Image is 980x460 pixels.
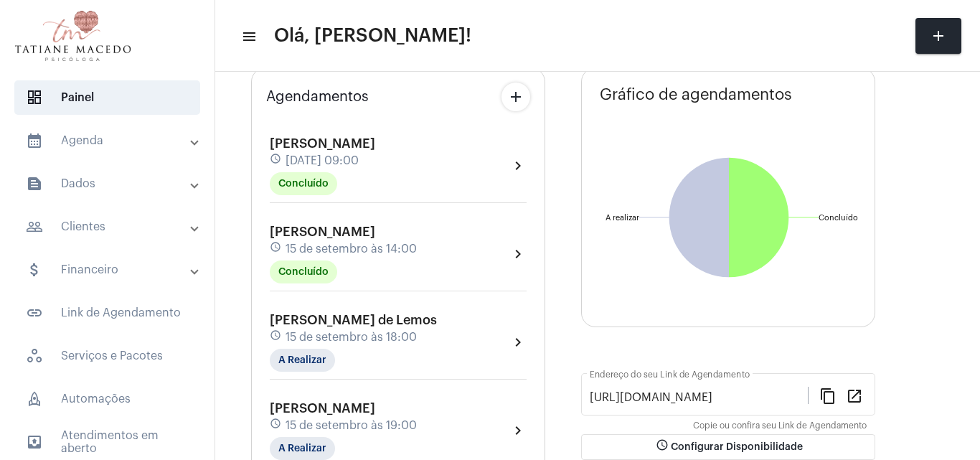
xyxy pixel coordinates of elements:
input: Link [590,391,808,404]
mat-icon: schedule [270,153,283,169]
mat-panel-title: Clientes [26,218,192,235]
mat-icon: chevron_right [509,157,527,174]
mat-panel-title: Financeiro [26,261,192,278]
span: 15 de setembro às 14:00 [286,243,417,255]
mat-icon: sidenav icon [26,261,43,278]
span: [PERSON_NAME] [270,225,375,238]
span: Painel [14,80,200,115]
text: A realizar [606,214,639,222]
span: Gráfico de agendamentos [600,86,792,103]
span: Atendimentos em aberto [14,425,200,459]
mat-icon: sidenav icon [241,28,255,45]
mat-icon: content_copy [819,387,837,404]
mat-panel-title: Agenda [26,132,192,149]
span: [PERSON_NAME] de Lemos [270,314,437,327]
span: [PERSON_NAME] [270,402,375,415]
mat-chip: A Realizar [270,349,335,372]
img: e19876e2-e0dd-e00a-0a37-7f881691473f.png [11,7,134,65]
mat-icon: chevron_right [509,334,527,351]
button: Configurar Disponibilidade [581,434,875,460]
mat-icon: schedule [270,329,283,345]
mat-icon: add [930,27,947,44]
mat-icon: sidenav icon [26,132,43,149]
mat-icon: schedule [654,438,671,456]
mat-panel-title: Dados [26,175,192,192]
span: Configurar Disponibilidade [654,442,803,452]
mat-icon: sidenav icon [26,218,43,235]
mat-icon: chevron_right [509,245,527,263]
span: [DATE] 09:00 [286,154,359,167]
mat-expansion-panel-header: sidenav iconDados [9,166,215,201]
span: 15 de setembro às 18:00 [286,331,417,344]
span: sidenav icon [26,89,43,106]
mat-icon: add [507,88,524,105]
span: Agendamentos [266,89,369,105]
text: Concluído [819,214,858,222]
mat-chip: A Realizar [270,437,335,460]
mat-icon: schedule [270,241,283,257]
mat-chip: Concluído [270,172,337,195]
span: Serviços e Pacotes [14,339,200,373]
mat-hint: Copie ou confira seu Link de Agendamento [693,421,867,431]
mat-chip: Concluído [270,260,337,283]
span: Automações [14,382,200,416]
mat-expansion-panel-header: sidenav iconFinanceiro [9,253,215,287]
mat-icon: sidenav icon [26,175,43,192]
span: Olá, [PERSON_NAME]! [274,24,471,47]
mat-expansion-panel-header: sidenav iconClientes [9,210,215,244]
span: [PERSON_NAME] [270,137,375,150]
span: sidenav icon [26,347,43,365]
mat-icon: chevron_right [509,422,527,439]
span: sidenav icon [26,390,43,408]
mat-icon: open_in_new [846,387,863,404]
span: Link de Agendamento [14,296,200,330]
span: 15 de setembro às 19:00 [286,419,417,432]
mat-expansion-panel-header: sidenav iconAgenda [9,123,215,158]
mat-icon: sidenav icon [26,304,43,321]
mat-icon: sidenav icon [26,433,43,451]
mat-icon: schedule [270,418,283,433]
